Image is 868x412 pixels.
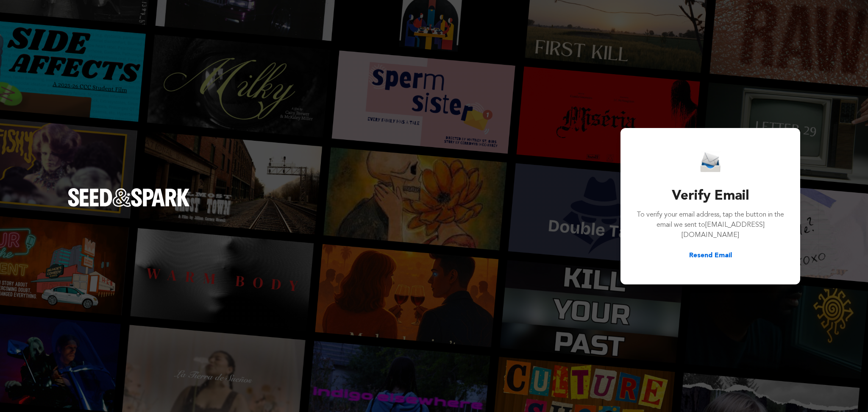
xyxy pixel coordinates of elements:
button: Resend Email [689,251,732,261]
p: To verify your email address, tap the button in the email we sent to [636,210,785,240]
span: [EMAIL_ADDRESS][DOMAIN_NAME] [682,222,765,239]
h3: Verify Email [636,186,785,206]
img: Seed&Spark Logo [68,188,190,207]
img: Seed&Spark Email Icon [700,152,721,173]
a: Seed&Spark Homepage [68,188,190,224]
